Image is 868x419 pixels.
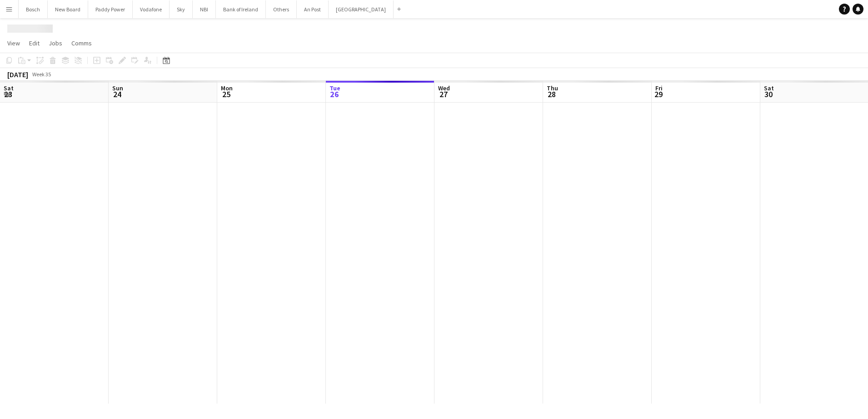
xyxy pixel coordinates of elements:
span: Sat [764,84,774,92]
span: 25 [219,89,233,99]
button: Bosch [19,0,48,18]
span: Wed [438,84,450,92]
button: Bank of Ireland [216,0,266,18]
span: View [7,39,20,47]
span: 27 [437,89,450,99]
span: Fri [655,84,663,92]
a: Jobs [45,37,66,49]
button: New Board [48,0,88,18]
span: Sat [4,84,14,92]
span: Mon [221,84,233,92]
span: Sun [112,84,123,92]
span: 28 [545,89,558,99]
span: Tue [329,84,340,92]
span: 23 [2,89,14,99]
span: 24 [111,89,123,99]
button: [GEOGRAPHIC_DATA] [329,0,394,18]
span: Thu [547,84,558,92]
button: Paddy Power [88,0,133,18]
button: An Post [297,0,329,18]
span: Week 35 [30,71,53,78]
span: Jobs [49,39,62,47]
span: Comms [71,39,92,47]
a: Comms [68,37,95,49]
a: Edit [25,37,43,49]
span: 26 [328,89,340,99]
button: Vodafone [133,0,170,18]
span: 29 [654,89,663,99]
div: [DATE] [7,70,28,79]
button: Sky [170,0,193,18]
button: NBI [193,0,216,18]
button: Others [266,0,297,18]
a: View [4,37,24,49]
span: 30 [763,89,774,99]
span: Edit [29,39,40,47]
